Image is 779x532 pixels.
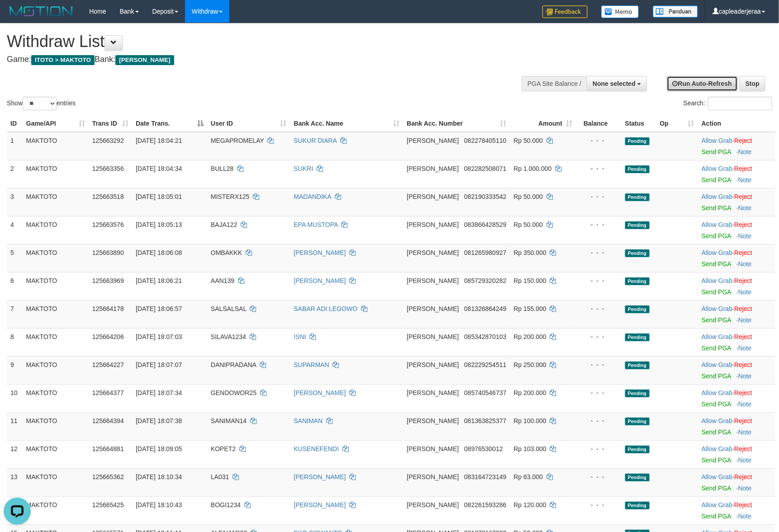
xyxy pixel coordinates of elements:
a: ISNI [294,333,306,340]
a: SANIMAN [294,417,323,424]
td: · [698,496,775,524]
a: Reject [734,305,752,312]
th: Trans ID: activate to sort column ascending [89,115,132,132]
span: Pending [625,362,650,369]
td: MAKTOTO [23,272,89,300]
a: Send PGA [702,372,731,380]
span: 125663292 [92,137,124,144]
div: - - - [579,192,618,201]
span: [PERSON_NAME] [115,55,174,65]
span: · [702,221,734,228]
span: 125663576 [92,221,124,228]
span: 125664206 [92,333,124,340]
span: · [702,137,734,144]
a: KUSENEFENDI [294,445,339,452]
td: · [698,468,775,496]
span: · [702,277,734,284]
a: Allow Grab [702,165,732,172]
span: Copy 082190333542 to clipboard [464,193,506,200]
td: · [698,216,775,244]
span: BULL28 [211,165,234,172]
td: 7 [7,300,23,328]
td: MAKTOTO [23,356,89,384]
span: Pending [625,221,650,229]
td: 13 [7,468,23,496]
span: [PERSON_NAME] [407,389,459,396]
a: SUPARMAN [294,361,329,368]
span: 125665362 [92,473,124,480]
div: - - - [579,136,618,145]
td: MAKTOTO [23,384,89,412]
th: Status [622,115,656,132]
span: Pending [625,334,650,341]
td: MAKTOTO [23,216,89,244]
span: Pending [625,306,650,313]
span: [DATE] 18:05:13 [136,221,182,228]
a: Allow Grab [702,417,732,424]
div: - - - [579,416,618,425]
img: MOTION_logo.png [7,5,76,18]
span: 125665425 [92,501,124,508]
th: Game/API: activate to sort column ascending [23,115,89,132]
td: · [698,440,775,468]
td: MAKTOTO [23,468,89,496]
a: Note [738,372,752,380]
td: · [698,300,775,328]
span: · [702,193,734,200]
span: BAJA122 [211,221,237,228]
td: 5 [7,244,23,272]
span: MISTERX125 [211,193,250,200]
select: Showentries [23,97,57,110]
a: Send PGA [702,457,731,464]
span: MEGAPROMELAY [211,137,264,144]
div: - - - [579,500,618,509]
span: [PERSON_NAME] [407,165,459,172]
span: · [702,249,734,256]
a: Allow Grab [702,501,732,508]
td: · [698,384,775,412]
span: 125664227 [92,361,124,368]
span: 125663969 [92,277,124,284]
a: Reject [734,277,752,284]
div: - - - [579,248,618,257]
span: Copy 081363825377 to clipboard [464,417,506,424]
span: · [702,361,734,368]
td: · [698,160,775,188]
a: Send PGA [702,176,731,184]
a: Note [738,428,752,436]
a: Note [738,400,752,408]
a: Reject [734,389,752,396]
a: Send PGA [702,288,731,296]
a: Allow Grab [702,445,732,452]
span: [DATE] 18:04:34 [136,165,182,172]
span: DANIPRADANA [211,361,256,368]
a: Send PGA [702,428,731,436]
a: Note [738,204,752,212]
span: 125664394 [92,417,124,424]
a: Note [738,513,752,520]
span: [DATE] 18:06:57 [136,305,182,312]
span: Rp 50.000 [514,221,543,228]
span: 125664178 [92,305,124,312]
a: Reject [734,137,752,144]
a: Reject [734,361,752,368]
a: Allow Grab [702,473,732,480]
span: Pending [625,278,650,285]
span: ITOTO > MAKTOTO [31,55,95,65]
span: BOGI1234 [211,501,241,508]
span: [PERSON_NAME] [407,473,459,480]
td: 8 [7,328,23,356]
span: Copy 085729320282 to clipboard [464,277,506,284]
th: ID [7,115,23,132]
span: · [702,389,734,396]
span: Copy 081326864249 to clipboard [464,305,506,312]
img: panduan.png [653,5,698,18]
img: Feedback.jpg [542,5,588,18]
span: Pending [625,193,650,201]
span: Rp 250.000 [514,361,546,368]
span: Copy 082278405110 to clipboard [464,137,506,144]
label: Show entries [7,97,76,110]
td: MAKTOTO [23,244,89,272]
span: · [702,501,734,508]
a: Allow Grab [702,137,732,144]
